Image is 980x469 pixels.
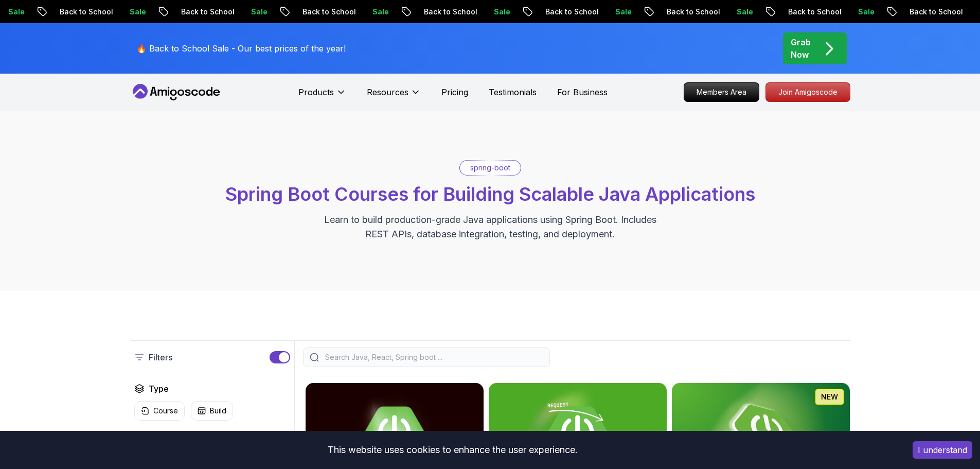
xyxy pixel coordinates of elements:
p: Sale [209,7,242,17]
a: Pricing [441,86,468,98]
p: Sale [452,7,485,17]
p: Course [153,406,178,416]
p: Build [210,406,226,416]
a: Testimonials [489,86,537,98]
button: Build [191,401,233,421]
button: Accept cookies [913,441,972,459]
p: Sale [331,7,364,17]
p: Sale [695,7,728,17]
a: Members Area [684,82,759,102]
p: Back to School [868,7,938,17]
a: For Business [557,86,608,98]
p: Filters [149,351,172,363]
button: Products [298,86,346,107]
p: NEW [821,392,838,402]
button: Course [134,401,185,421]
p: Back to School [139,7,209,17]
p: Back to School [18,7,88,17]
p: Back to School [261,7,331,17]
p: Learn to build production-grade Java applications using Spring Boot. Includes REST APIs, database... [317,213,663,241]
p: Sale [88,7,121,17]
p: Members Area [684,83,759,101]
h2: Type [149,383,169,395]
p: spring-boot [470,163,510,173]
input: Search Java, React, Spring boot ... [323,352,543,362]
p: 🔥 Back to School Sale - Our best prices of the year! [136,42,346,55]
span: Spring Boot Courses for Building Scalable Java Applications [225,183,755,205]
p: Grab Now [791,36,811,61]
button: Resources [367,86,421,107]
p: Sale [816,7,849,17]
p: Back to School [504,7,574,17]
p: Back to School [625,7,695,17]
p: Join Amigoscode [766,83,850,101]
a: Join Amigoscode [765,82,850,102]
p: Products [298,86,334,98]
p: Back to School [746,7,816,17]
div: This website uses cookies to enhance the user experience. [8,439,897,461]
p: Sale [574,7,607,17]
p: Resources [367,86,408,98]
p: Back to School [382,7,452,17]
p: Sale [938,7,971,17]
